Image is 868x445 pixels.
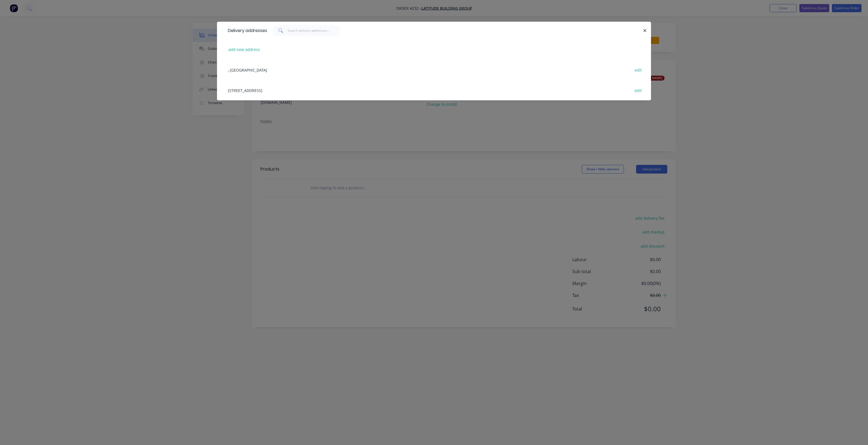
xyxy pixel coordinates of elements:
[225,80,643,100] div: [STREET_ADDRESS]
[632,66,644,73] button: edit
[632,87,644,94] button: edit
[225,60,643,80] div: , [GEOGRAPHIC_DATA]
[288,25,341,36] input: Search delivery addresses...
[225,22,267,39] div: Delivery addresses
[226,46,263,53] button: add new address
